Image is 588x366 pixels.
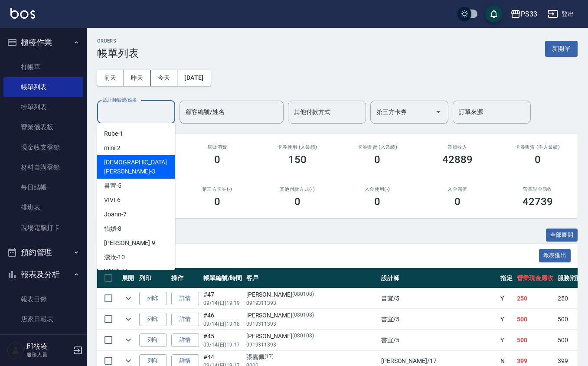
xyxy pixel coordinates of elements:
[203,341,242,349] p: 09/14 (日) 19:17
[104,210,127,219] span: Joann -7
[431,105,445,119] button: Open
[122,313,135,326] button: expand row
[515,268,555,288] th: 營業現金應收
[507,5,541,23] button: PS33
[374,154,380,166] h3: 0
[3,117,83,137] a: 營業儀表板
[201,309,244,330] td: #46
[97,47,139,59] h3: 帳單列表
[3,77,83,97] a: 帳單列表
[10,8,35,19] img: Logo
[3,289,83,309] a: 報表目錄
[246,311,377,320] div: [PERSON_NAME]
[3,309,83,329] a: 店家日報表
[3,57,83,77] a: 打帳單
[3,157,83,177] a: 材料自購登錄
[555,268,584,288] th: 服務消費
[108,252,539,260] span: 訂單列表
[498,330,515,350] td: Y
[428,144,487,150] h2: 業績收入
[151,70,178,86] button: 今天
[515,309,555,330] td: 500
[292,311,314,320] p: (080108)
[539,251,571,259] a: 報表匯出
[7,342,24,359] img: Person
[246,332,377,341] div: [PERSON_NAME]
[535,154,541,166] h3: 0
[104,224,121,233] span: 怡媜 -8
[169,268,201,288] th: 操作
[294,196,301,208] h3: 0
[137,268,169,288] th: 列印
[246,320,377,328] p: 0919311393
[521,9,537,20] div: PS33
[498,268,515,288] th: 指定
[139,292,167,305] button: 列印
[97,38,139,44] h2: ORDERS
[379,330,498,350] td: 書宜 /5
[555,288,584,309] td: 250
[201,330,244,350] td: #45
[3,97,83,117] a: 掛單列表
[348,144,407,150] h2: 卡券販賣 (入業績)
[203,299,242,307] p: 09/14 (日) 19:19
[523,196,553,208] h3: 42739
[177,70,210,86] button: [DATE]
[268,186,327,192] h2: 其他付款方式(-)
[288,154,307,166] h3: 150
[3,197,83,217] a: 排班表
[171,292,199,305] a: 詳情
[244,268,379,288] th: 客戶
[122,292,135,305] button: expand row
[292,290,314,299] p: (080108)
[201,288,244,309] td: #47
[246,299,377,307] p: 0919311393
[188,186,247,192] h2: 第三方卡券(-)
[485,5,503,23] button: save
[508,186,567,192] h2: 營業現金應收
[103,97,137,103] label: 設計師編號/姓名
[214,154,220,166] h3: 0
[379,288,498,309] td: 書宜 /5
[555,330,584,350] td: 500
[171,333,199,347] a: 詳情
[104,181,121,190] span: 書宜 -5
[546,229,578,242] button: 全部展開
[246,341,377,349] p: 0919311393
[442,154,473,166] h3: 42889
[268,144,327,150] h2: 卡券使用 (入業績)
[515,330,555,350] td: 500
[104,158,168,176] span: [DEMOGRAPHIC_DATA][PERSON_NAME] -3
[374,196,380,208] h3: 0
[348,186,407,192] h2: 入金使用(-)
[544,6,578,22] button: 登出
[246,353,377,362] div: 張嘉佩
[555,309,584,330] td: 500
[104,144,121,153] span: mini -2
[3,218,83,238] a: 現場電腦打卡
[3,31,83,54] button: 櫃檯作業
[122,333,135,346] button: expand row
[139,333,167,347] button: 列印
[539,249,571,262] button: 報表匯出
[201,268,244,288] th: 帳單編號/時間
[214,196,220,208] h3: 0
[545,41,578,57] button: 新開單
[3,137,83,157] a: 現金收支登錄
[104,129,123,138] span: Rube -1
[265,353,274,362] p: (17)
[379,268,498,288] th: 設計師
[428,186,487,192] h2: 入金儲值
[104,253,125,262] span: 潔汝 -10
[3,177,83,197] a: 每日結帳
[3,329,83,349] a: 互助日報表
[203,320,242,328] p: 09/14 (日) 19:18
[139,313,167,326] button: 列印
[104,239,155,248] span: [PERSON_NAME] -9
[3,263,83,286] button: 報表及分析
[26,351,71,359] p: 服務人員
[498,309,515,330] td: Y
[124,70,151,86] button: 昨天
[3,241,83,264] button: 預約管理
[515,288,555,309] td: 250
